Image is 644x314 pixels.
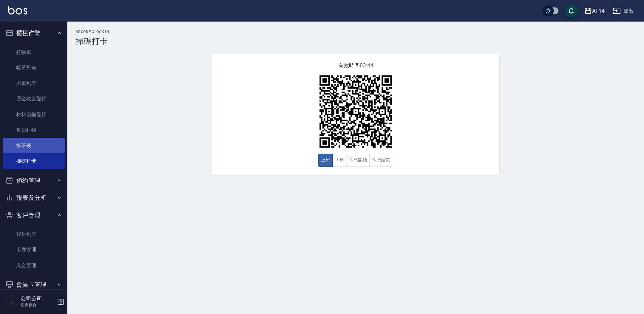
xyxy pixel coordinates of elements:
h2: QRcode Clock In [75,30,636,34]
button: 下班 [332,154,347,167]
a: 掛單列表 [3,75,65,91]
a: 每日結帳 [3,122,65,138]
button: 客戶管理 [3,207,65,224]
h3: 掃碼打卡 [75,37,636,46]
a: 客戶列表 [3,226,65,242]
button: 登出 [610,5,636,17]
img: Logo [8,6,27,14]
button: 報表及分析 [3,189,65,207]
button: save [565,4,578,18]
button: 預約管理 [3,172,65,189]
a: 打帳單 [3,44,65,60]
img: Person [5,295,19,309]
div: 有效時間 03:44 [212,54,499,175]
button: 櫃檯作業 [3,24,65,42]
h5: 公司公司 [21,295,55,302]
button: 休息結束 [369,154,393,167]
div: AT14 [592,7,605,15]
a: 現金收支登錄 [3,91,65,106]
a: 掃碼打卡 [3,153,65,169]
button: 會員卡管理 [3,276,65,293]
a: 帳單列表 [3,60,65,75]
button: 上班 [318,154,333,167]
a: 材料自購登錄 [3,107,65,122]
a: 入金管理 [3,258,65,273]
a: 卡券管理 [3,242,65,257]
a: 排班表 [3,138,65,153]
button: 休息開始 [347,154,370,167]
button: AT14 [581,4,607,18]
p: 店家櫃台 [21,302,55,308]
